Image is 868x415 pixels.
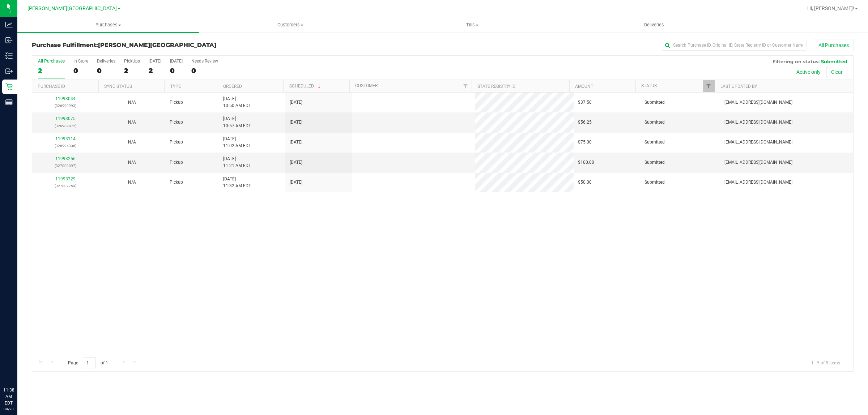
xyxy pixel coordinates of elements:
[17,22,199,28] span: Purchases
[634,22,674,28] span: Deliveries
[128,139,136,146] button: N/A
[124,67,140,75] div: 2
[223,84,242,89] a: Ordered
[290,119,302,126] span: [DATE]
[104,84,132,89] a: Sync Status
[223,136,251,149] span: [DATE] 11:02 AM EDT
[3,387,14,406] p: 11:38 AM EDT
[5,99,13,106] inline-svg: Reports
[289,84,322,89] a: Scheduled
[124,59,140,64] div: PickUps
[792,66,825,78] button: Active only
[128,140,136,145] span: Not Applicable
[170,67,183,75] div: 0
[200,22,381,28] span: Customers
[290,99,302,106] span: [DATE]
[191,59,218,64] div: Needs Review
[644,139,665,146] span: Submitted
[724,159,792,166] span: [EMAIL_ADDRESS][DOMAIN_NAME]
[98,42,216,48] span: [PERSON_NAME][GEOGRAPHIC_DATA]
[128,99,136,106] button: N/A
[805,357,846,368] span: 1 - 5 of 5 items
[73,59,88,64] div: In Store
[5,68,13,75] inline-svg: Outbound
[290,159,302,166] span: [DATE]
[128,120,136,125] span: Not Applicable
[720,84,757,89] a: Last Updated By
[149,59,161,64] div: [DATE]
[641,83,657,88] a: Status
[73,67,88,75] div: 0
[578,159,594,166] span: $100.00
[644,99,665,106] span: Submitted
[55,176,76,181] a: 11993329
[37,162,94,169] p: (327000397)
[83,357,96,368] input: 1
[128,159,136,166] button: N/A
[170,139,183,146] span: Pickup
[97,59,115,64] div: Deliveries
[644,119,665,126] span: Submitted
[62,357,114,368] span: Page of 1
[38,67,65,75] div: 2
[38,59,65,64] div: All Purchases
[724,99,792,106] span: [EMAIL_ADDRESS][DOMAIN_NAME]
[55,136,76,141] a: 11993114
[128,119,136,126] button: N/A
[149,67,161,75] div: 2
[578,99,592,106] span: $37.50
[5,21,13,28] inline-svg: Analytics
[128,179,136,186] button: N/A
[290,179,302,186] span: [DATE]
[170,59,183,64] div: [DATE]
[3,406,14,412] p: 09/23
[724,139,792,146] span: [EMAIL_ADDRESS][DOMAIN_NAME]
[38,84,65,89] a: Purchase ID
[128,180,136,185] span: Not Applicable
[37,142,94,149] p: (326994336)
[382,22,563,28] span: Tills
[27,5,117,12] span: [PERSON_NAME][GEOGRAPHIC_DATA]
[170,99,183,106] span: Pickup
[7,357,29,379] iframe: Resource center
[55,116,76,121] a: 11993075
[578,179,592,186] span: $50.00
[575,84,593,89] a: Amount
[773,59,820,64] span: Filtering on status:
[191,67,218,75] div: 0
[459,80,471,92] a: Filter
[724,179,792,186] span: [EMAIL_ADDRESS][DOMAIN_NAME]
[703,80,715,92] a: Filter
[55,96,76,101] a: 11993044
[223,155,251,169] span: [DATE] 11:21 AM EDT
[97,67,115,75] div: 0
[170,159,183,166] span: Pickup
[644,179,665,186] span: Submitted
[17,17,199,33] a: Purchases
[5,37,13,44] inline-svg: Inbound
[821,59,847,64] span: Submitted
[37,123,94,129] p: (326989872)
[578,119,592,126] span: $56.25
[223,95,251,109] span: [DATE] 10:50 AM EDT
[37,183,94,189] p: (327002759)
[223,176,251,189] span: [DATE] 11:32 AM EDT
[644,159,665,166] span: Submitted
[128,100,136,105] span: Not Applicable
[355,83,378,88] a: Customer
[477,84,515,89] a: State Registry ID
[223,115,251,129] span: [DATE] 10:57 AM EDT
[578,139,592,146] span: $75.00
[170,179,183,186] span: Pickup
[37,102,94,109] p: (326990993)
[724,119,792,126] span: [EMAIL_ADDRESS][DOMAIN_NAME]
[814,39,854,51] button: All Purchases
[32,42,306,48] h3: Purchase Fulfillment:
[826,66,847,78] button: Clear
[563,17,745,33] a: Deliveries
[170,84,181,89] a: Type
[199,17,381,33] a: Customers
[5,83,13,90] inline-svg: Retail
[381,17,563,33] a: Tills
[807,5,854,11] span: Hi, [PERSON_NAME]!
